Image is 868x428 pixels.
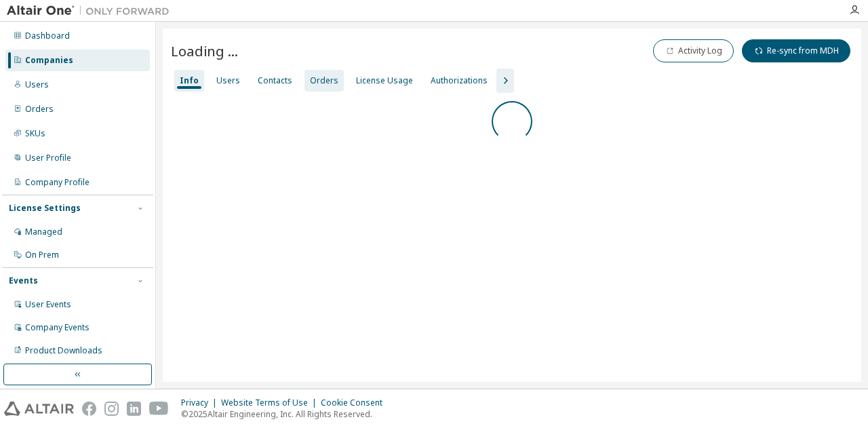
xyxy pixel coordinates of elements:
[82,402,96,416] img: facebook.svg
[25,104,54,115] div: Orders
[356,75,413,86] div: License Usage
[258,75,292,86] div: Contacts
[25,250,59,260] div: On Prem
[25,31,70,41] div: Dashboard
[25,128,45,139] div: SKUs
[25,153,71,163] div: User Profile
[221,397,321,408] div: Website Terms of Use
[216,75,240,86] div: Users
[431,75,488,86] div: Authorizations
[4,402,74,416] img: altair_logo.svg
[127,402,141,416] img: linkedin.svg
[104,402,119,416] img: instagram.svg
[25,322,90,333] div: Company Events
[25,177,90,188] div: Company Profile
[149,402,169,416] img: youtube.svg
[9,275,38,286] div: Events
[171,41,238,60] span: Loading ...
[742,39,850,62] button: Re-sync from MDH
[9,203,81,214] div: License Settings
[25,299,71,310] div: User Events
[310,75,338,86] div: Orders
[7,4,176,18] img: Altair One
[25,79,49,90] div: Users
[25,227,62,237] div: Managed
[181,397,221,408] div: Privacy
[181,408,391,420] p: © 2025 Altair Engineering, Inc. All Rights Reserved.
[25,55,73,66] div: Companies
[321,397,391,408] div: Cookie Consent
[653,39,734,62] button: Activity Log
[180,75,199,86] div: Info
[25,345,102,356] div: Product Downloads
